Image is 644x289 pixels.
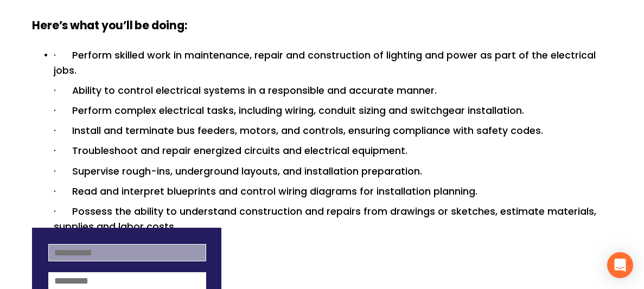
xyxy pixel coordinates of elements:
[32,17,187,36] strong: Here’s what you’ll be doing:
[607,252,633,278] div: Open Intercom Messenger
[54,83,611,98] p: · Ability to control electrical systems in a responsible and accurate manner.
[54,184,611,199] p: · Read and interpret blueprints and control wiring diagrams for installation planning.
[54,123,611,138] p: · Install and terminate bus feeders, motors, and controls, ensuring compliance with safety codes.
[54,103,611,118] p: · Perform complex electrical tasks, including wiring, conduit sizing and switchgear installation.
[54,143,611,158] p: · Troubleshoot and repair energized circuits and electrical equipment.
[54,204,611,235] p: · Possess the ability to understand construction and repairs from drawings or sketches, estimate ...
[54,164,611,179] p: · Supervise rough-ins, underground layouts, and installation preparation.
[54,48,611,79] p: · Perform skilled work in maintenance, repair and construction of lighting and power as part of t...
